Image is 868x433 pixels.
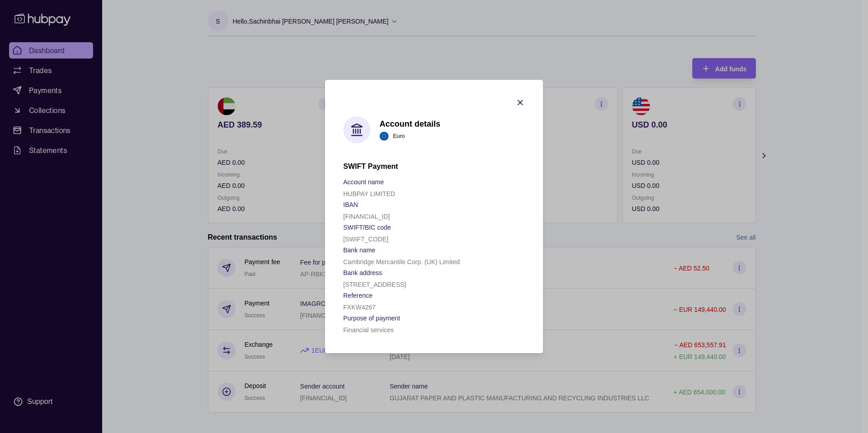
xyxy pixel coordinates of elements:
[393,131,404,141] p: Euro
[343,258,460,266] p: Cambridge Mercantile Corp. (UK) Limited
[343,315,400,322] p: Purpose of payment
[343,281,406,288] p: [STREET_ADDRESS]
[380,119,440,129] h1: Account details
[380,132,389,141] img: eu
[343,201,358,208] p: IBAN
[343,246,375,254] p: Bank name
[343,224,391,231] p: SWIFT/BIC code
[343,269,382,276] p: Bank address
[343,292,373,299] p: Reference
[343,326,394,334] p: Financial services
[343,236,389,243] p: [SWIFT_CODE]
[343,162,525,172] h2: SWIFT Payment
[343,213,390,220] p: [FINANCIAL_ID]
[343,190,395,197] p: HUBPAY LIMITED
[343,304,376,311] p: FXKW4267
[343,178,384,186] p: Account name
